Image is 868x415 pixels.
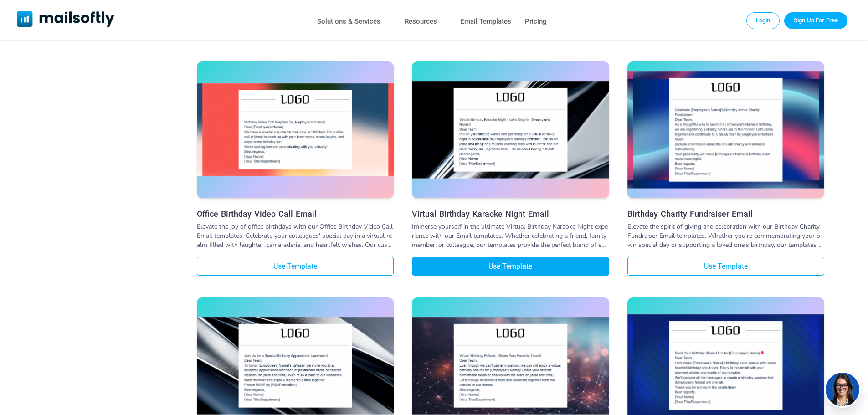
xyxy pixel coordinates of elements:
a: Office Birthday Video Call Email [197,209,394,219]
a: Trial [784,12,847,29]
a: Use Template [627,257,824,276]
a: Resources [405,15,437,28]
a: Solutions & Services [317,15,380,28]
img: Birthday Appreciation Luncheon Email [197,317,394,415]
a: Email Templates [461,15,511,28]
img: Birthday Charity Fundraiser Email [627,71,824,189]
a: Virtual Birthday Karaoke Night Email [412,209,609,219]
a: Use Template [412,257,609,276]
img: Virtual Birthday Potluck Email [412,317,609,415]
img: Mailsoftly Logo [17,11,115,27]
div: Elevate the spirit of giving and celebration with our Birthday Charity Fundraiser Email templates... [627,222,824,250]
img: Virtual Birthday Karaoke Night Email [412,81,609,179]
a: Birthday Charity Fundraiser Email [627,209,824,219]
a: Login [746,12,780,29]
div: Immerse yourself in the ultimate Virtual Birthday Karaoke Night experience with our Email templat... [412,222,609,250]
a: Pricing [525,15,547,28]
img: Office Birthday Video Call Email [197,83,394,176]
a: Virtual Birthday Karaoke Night Email [412,61,609,200]
a: Mailsoftly [17,11,115,29]
a: Office Birthday Video Call Email [197,61,394,200]
div: Elevate the joy of office birthdays with our Office Birthday Video Call Email templates. Celebrat... [197,222,394,250]
a: Birthday Charity Fundraiser Email [627,61,824,200]
img: agent [824,373,861,406]
a: Use Template [197,257,394,276]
